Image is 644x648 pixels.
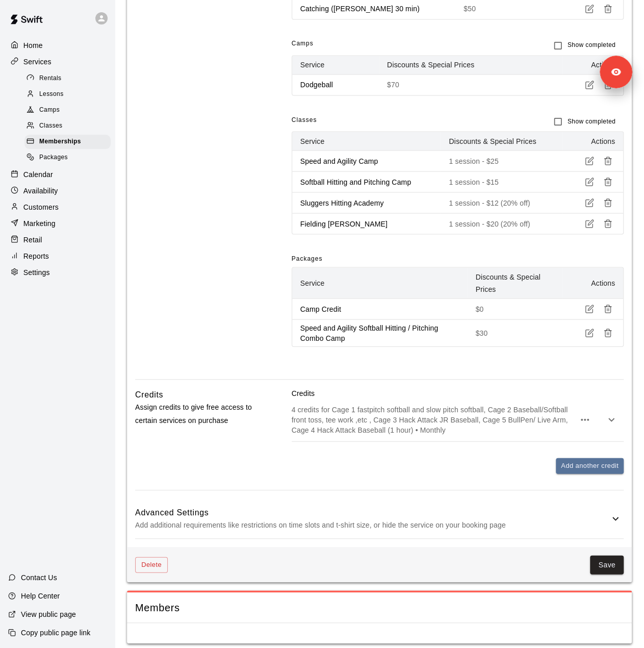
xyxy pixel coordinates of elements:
[39,121,62,131] span: Classes
[300,4,447,14] p: Catching ([PERSON_NAME] 30 min)
[24,118,115,134] a: Classes
[292,56,379,74] th: Service
[590,555,624,574] button: Save
[24,103,115,118] a: Camps
[300,80,371,90] p: Dodgeball
[8,38,107,53] a: Home
[300,218,433,229] p: Fielding [PERSON_NAME]
[449,197,554,208] p: 1 session - $12 (20% off)
[8,200,107,215] a: Customers
[556,458,624,473] button: Add another credit
[24,87,111,102] div: Lessons
[8,248,107,264] a: Reports
[8,54,107,69] a: Services
[23,186,58,196] p: Availability
[39,73,62,84] span: Rentals
[24,151,111,165] div: Packages
[292,112,317,131] span: Classes
[475,328,554,338] p: $30
[23,57,51,67] p: Services
[24,135,111,149] div: Memberships
[23,40,43,51] p: Home
[292,251,323,267] span: Packages
[135,401,262,426] p: Assign credits to give free access to certain services on purchase
[23,202,59,212] p: Customers
[292,132,441,151] th: Service
[562,267,623,298] th: Actions
[23,267,50,278] p: Settings
[441,132,562,151] th: Discounts & Special Prices
[449,177,554,187] p: 1 session - $15
[23,235,42,245] p: Retail
[300,304,459,314] p: Camp Credit
[379,56,562,74] th: Discounts & Special Prices
[23,169,53,180] p: Calendar
[387,80,554,90] p: $70
[21,572,57,583] p: Contact Us
[24,70,115,86] a: Rentals
[135,601,624,614] span: Members
[135,388,163,401] h6: Credits
[562,132,623,151] th: Actions
[21,609,76,619] p: View public page
[8,216,107,231] a: Marketing
[300,156,433,166] p: Speed and Agility Camp
[135,557,168,572] button: Delete
[23,218,56,229] p: Marketing
[21,628,90,638] p: Copy public page link
[292,404,575,435] p: 4 credits for Cage 1 fastpitch softball and slow pitch softball, Cage 2 Baseball/Softball front t...
[475,304,554,314] p: $0
[135,506,609,519] h6: Advanced Settings
[8,183,107,198] a: Availability
[8,265,107,280] a: Settings
[292,267,468,298] th: Service
[39,153,68,163] span: Packages
[23,251,49,261] p: Reports
[463,4,554,14] p: $50
[300,177,433,187] p: Softball Hitting and Pitching Camp
[8,232,107,247] a: Retail
[568,116,615,127] span: Show completed
[39,89,64,99] span: Lessons
[24,86,115,102] a: Lessons
[24,119,111,133] div: Classes
[21,591,60,601] p: Help Center
[8,167,107,182] a: Calendar
[449,218,554,229] p: 1 session - $20 (20% off)
[449,156,554,166] p: 1 session - $25
[300,322,459,343] p: Speed and Agility Softball Hitting / Pitching Combo Camp
[24,71,111,86] div: Rentals
[300,197,433,208] p: Sluggers Hitting Academy
[24,103,111,117] div: Camps
[24,134,115,150] a: Memberships
[562,56,623,74] th: Actions
[467,267,562,298] th: Discounts & Special Prices
[39,105,60,115] span: Camps
[135,499,624,539] div: Advanced SettingsAdd additional requirements like restrictions on time slots and t-shirt size, or...
[292,398,624,441] div: 4 credits for Cage 1 fastpitch softball and slow pitch softball, Cage 2 Baseball/Softball front t...
[39,137,81,147] span: Memberships
[292,388,624,398] p: Credits
[568,40,615,51] span: Show completed
[24,150,115,166] a: Packages
[292,36,314,55] span: Camps
[135,518,609,531] p: Add additional requirements like restrictions on time slots and t-shirt size, or hide the service...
